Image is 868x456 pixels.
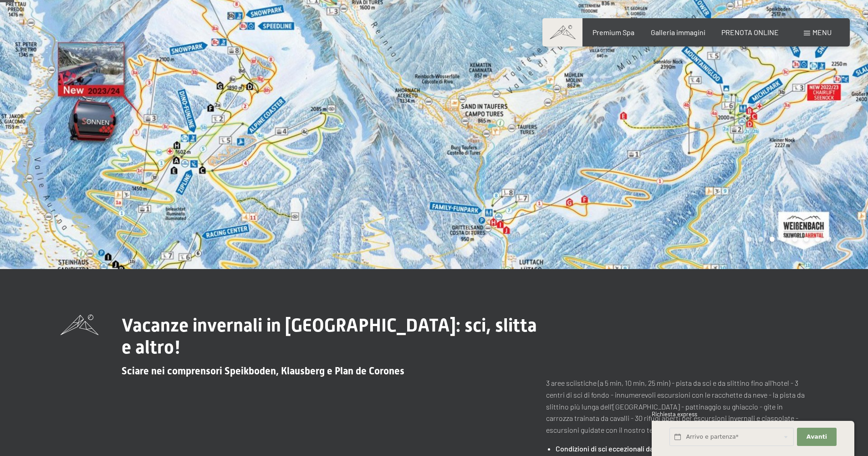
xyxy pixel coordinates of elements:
[797,428,836,446] button: Avanti
[546,377,807,435] p: 3 aree sciistiche (a 5 min, 10 min, 25 min) - pista da sci e da slittino fino all'hotel - 3 centr...
[744,237,832,242] div: Carousel Pagination
[792,237,797,242] div: Carousel Page 5
[122,365,404,377] span: Sciare nei comprensori Speikboden, Klausberg e Plan de Corones
[747,237,752,242] div: Carousel Page 1
[804,237,809,242] div: Carousel Page 6
[807,433,827,441] span: Avanti
[651,28,705,36] a: Galleria immagini
[592,28,634,36] a: Premium Spa
[812,28,832,36] span: Menu
[556,444,715,453] strong: Condizioni di sci eccezionali da dicembre a [DATE]
[781,237,786,242] div: Carousel Page 4
[758,237,763,242] div: Carousel Page 2
[770,237,775,242] div: Carousel Page 3 (Current Slide)
[827,237,832,242] div: Carousel Page 8
[652,410,697,418] span: Richiesta express
[122,315,537,358] span: Vacanze invernali in [GEOGRAPHIC_DATA]: sci, slitta e altro!
[815,237,820,242] div: Carousel Page 7
[721,28,779,36] a: PRENOTA ONLINE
